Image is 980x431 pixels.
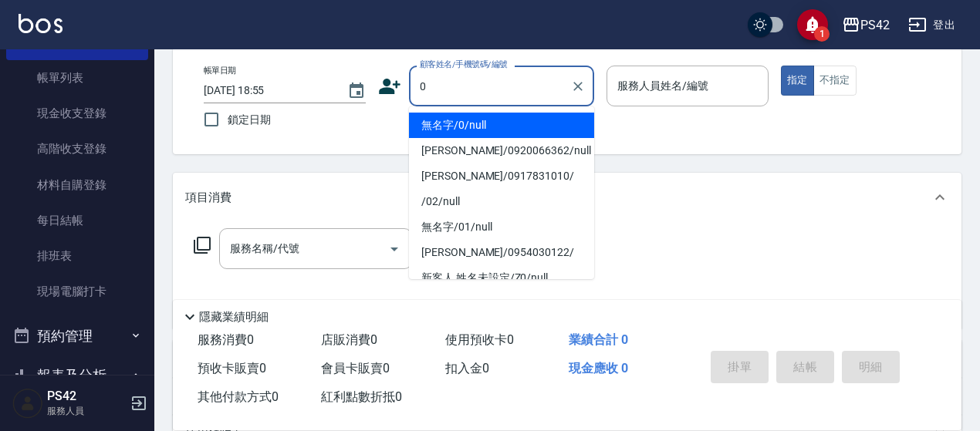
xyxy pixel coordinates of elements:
button: 報表及分析 [6,355,148,396]
span: 服務消費 0 [198,332,254,347]
div: 項目消費 [173,173,961,222]
li: 新客人 姓名未設定/Z0/null [409,265,594,291]
button: 登出 [902,11,961,39]
p: 隱藏業績明細 [199,309,269,325]
li: [PERSON_NAME]/0917831010/ [409,163,594,189]
a: 現場電腦打卡 [6,274,148,309]
a: 每日結帳 [6,203,148,238]
span: 業績合計 0 [569,332,628,347]
span: 紅利點數折抵 0 [321,389,402,404]
span: 其他付款方式 0 [198,389,279,404]
span: 現金應收 0 [569,361,628,375]
a: 高階收支登錄 [6,131,148,167]
h5: PS42 [47,389,126,404]
span: 使用預收卡 0 [445,332,514,347]
li: 無名字/0/null [409,113,594,138]
img: Logo [19,14,63,33]
button: Choose date, selected date is 2025-09-10 [338,72,375,109]
button: 預約管理 [6,316,148,356]
li: /02/null [409,189,594,214]
a: 排班表 [6,238,148,274]
button: 指定 [781,66,814,96]
span: 鎖定日期 [228,112,271,128]
span: 預收卡販賣 0 [198,361,266,375]
button: Open [382,237,407,261]
button: Clear [567,76,589,97]
label: 顧客姓名/手機號碼/編號 [420,59,508,70]
span: 扣入金 0 [445,361,489,375]
img: Person [12,388,43,419]
button: save [797,9,828,40]
span: 1 [814,26,830,42]
a: 帳單列表 [6,60,148,96]
button: 不指定 [813,66,857,96]
div: PS42 [860,15,890,35]
a: 現金收支登錄 [6,96,148,131]
span: 會員卡販賣 0 [321,361,390,375]
button: PS42 [836,9,896,41]
li: [PERSON_NAME]/0954030122/ [409,240,594,265]
li: 無名字/01/null [409,214,594,240]
a: 材料自購登錄 [6,167,148,203]
li: [PERSON_NAME]/0920066362/null [409,138,594,163]
p: 服務人員 [47,404,126,418]
p: 項目消費 [185,190,231,206]
span: 店販消費 0 [321,332,377,347]
label: 帳單日期 [204,65,236,76]
input: YYYY/MM/DD hh:mm [204,78,332,103]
